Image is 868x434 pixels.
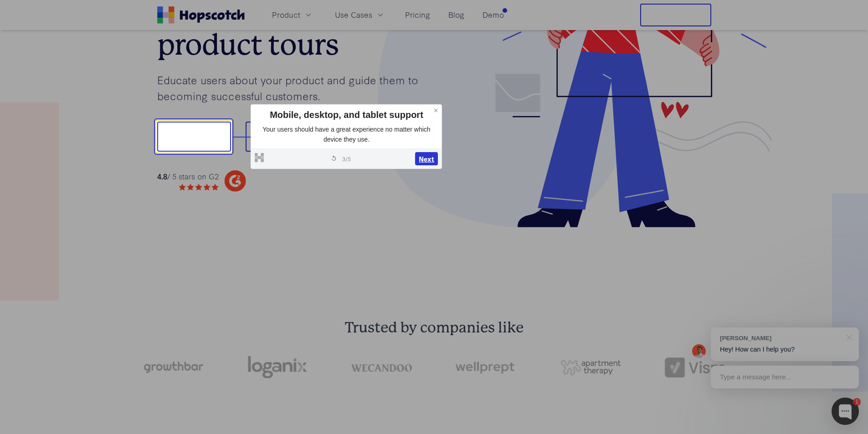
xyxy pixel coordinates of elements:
div: [PERSON_NAME] [720,334,841,342]
img: vism logo [665,357,725,378]
p: Educate users about your product and guide them to becoming successful customers. [157,72,434,103]
img: growthbar-logo [143,362,203,373]
img: loganix-logo [247,352,308,383]
a: Blog [445,7,468,22]
p: Hey! How can I help you? [720,345,850,354]
button: Product [267,7,318,22]
strong: 4.8 [157,171,167,181]
button: Free Trial [640,4,711,26]
img: wecandoo-logo [351,363,412,372]
button: Show me! [157,122,231,152]
div: Type a message here... [711,366,859,388]
button: Book a demo [246,122,334,152]
button: Use Cases [329,7,390,22]
div: Mobile, desktop, and tablet support [255,108,438,121]
p: Your users should have a great experience no matter which device they use. [255,125,438,144]
h2: Trusted by companies like [99,319,770,337]
a: Pricing [401,7,434,22]
span: Product [272,9,300,20]
a: Demo [479,7,508,22]
div: 1 [853,398,861,406]
img: wellprept logo [456,359,516,376]
img: Mark Spera [692,344,706,358]
span: Use Cases [335,9,372,20]
div: / 5 stars on G2 [157,171,219,182]
span: 3 / 5 [342,154,351,163]
button: Next [415,152,438,166]
img: png-apartment-therapy-house-studio-apartment-home [560,360,621,375]
a: Home [157,6,245,24]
